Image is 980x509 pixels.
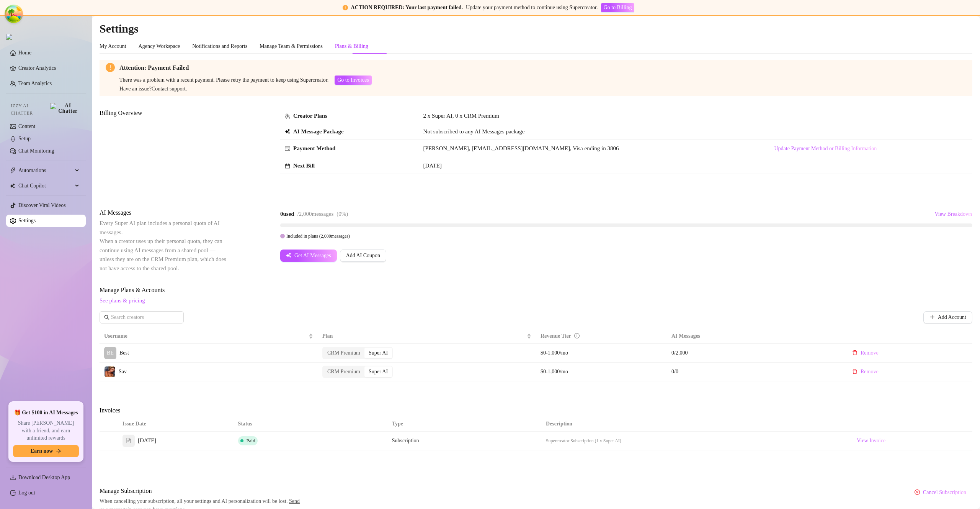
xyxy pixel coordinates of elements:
[247,438,255,443] span: Paid
[364,366,392,377] div: Super AI
[667,329,841,344] th: AI Messages
[13,445,79,457] button: Earn nowarrow-right
[138,436,156,445] span: [DATE]
[119,85,372,93] div: Have an issue?
[119,64,189,71] strong: Attention: Payment Failed
[323,348,364,358] div: CRM Premium
[106,63,115,72] span: exclamation-circle
[671,349,837,357] span: 0 / 2,000
[18,62,80,74] a: Creator Analytics
[280,250,337,262] button: Get AI Messages
[119,350,129,356] span: Best
[335,42,368,51] div: Plans & Billing
[6,34,12,40] img: logo.svg
[908,486,972,499] button: Cancel Subscription
[18,50,31,56] a: Home
[322,347,393,359] div: segmented control
[318,329,536,344] th: Plan
[768,143,883,155] button: Update Payment Method or Billing Information
[18,164,73,177] span: Automations
[846,347,885,359] button: Remove
[392,438,419,443] span: Subscription
[18,218,36,223] a: Settings
[119,76,328,84] div: There was a problem with a recent payment. Please retry the payment to keep using Supercreator.
[536,344,667,363] td: $0-1,000/mo
[100,21,972,36] h2: Settings
[118,417,234,432] th: Issue Date
[923,311,972,323] button: Add Account
[852,350,857,355] span: delete
[934,211,972,217] span: View Breakdown
[50,103,80,114] img: AI Chatter
[286,233,350,239] span: Included in plans ( 2,000 messages)
[18,202,66,208] a: Discover Viral Videos
[280,211,294,217] strong: 0 used
[293,128,344,135] strong: AI Message Package
[285,163,290,169] span: calendar
[100,208,228,217] span: AI Messages
[466,5,598,10] span: Update your payment method to continue using Supercreator.
[126,438,131,443] span: file-text
[423,127,525,136] span: Not subscribed to any AI Messages package
[100,42,126,51] div: My Account
[152,86,187,92] a: Contact support.
[852,369,857,374] span: delete
[601,3,635,12] button: Go to Billing
[294,253,331,259] span: Get AI Messages
[601,5,635,10] a: Go to Billing
[336,211,348,217] span: ( 0 %)
[6,6,21,21] button: Open Tanstack query devtools
[423,113,499,119] span: 2 x Super AI, 0 x CRM Premium
[10,167,16,174] span: thunderbolt
[100,108,228,118] span: Billing Overview
[536,363,667,381] td: $0-1,000/mo
[335,76,371,85] button: Go to Invoices
[541,417,849,432] th: Description
[56,448,61,454] span: arrow-right
[18,475,70,480] span: Download Desktop App
[423,163,442,169] span: [DATE]
[100,329,318,344] th: Username
[938,314,966,320] span: Add Account
[337,77,369,83] span: Go to Invoices
[774,146,877,152] span: Update Payment Method or Billing Information
[100,406,228,415] span: Invoices
[119,369,127,374] span: Sav
[10,183,15,189] img: Chat Copilot
[285,146,290,151] span: credit-card
[322,366,393,378] div: segmented control
[340,250,386,262] button: Add AI Coupon
[861,369,879,375] span: Remove
[322,332,525,340] span: Plan
[854,436,889,445] a: View Invoice
[107,349,114,357] span: BE
[100,286,972,295] span: Manage Plans & Accounts
[423,145,619,151] span: [PERSON_NAME], [EMAIL_ADDRESS][DOMAIN_NAME], Visa ending in 3806
[293,145,335,151] strong: Payment Method
[574,333,580,338] span: info-circle
[923,489,966,496] span: Cancel Subscription
[18,80,52,86] a: Team Analytics
[387,417,464,432] th: Type
[861,350,879,356] span: Remove
[18,490,35,496] a: Log out
[105,366,115,377] img: Sav
[104,332,307,340] span: Username
[111,313,173,322] input: Search creators
[18,180,73,192] span: Chat Copilot
[192,42,247,51] div: Notifications and Reports
[915,489,920,495] span: close-circle
[234,417,387,432] th: Status
[18,123,35,129] a: Content
[857,437,885,445] span: View Invoice
[10,475,16,481] span: download
[297,211,334,217] span: / 2,000 messages
[100,486,304,496] span: Manage Subscription
[346,253,380,259] span: Add AI Coupon
[323,366,364,377] div: CRM Premium
[18,148,54,154] a: Chat Monitoring
[139,42,180,51] div: Agency Workspace
[31,448,53,454] span: Earn now
[100,220,226,271] span: Every Super AI plan includes a personal quota of AI messages. When a creator uses up their person...
[541,333,571,339] span: Revenue Tier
